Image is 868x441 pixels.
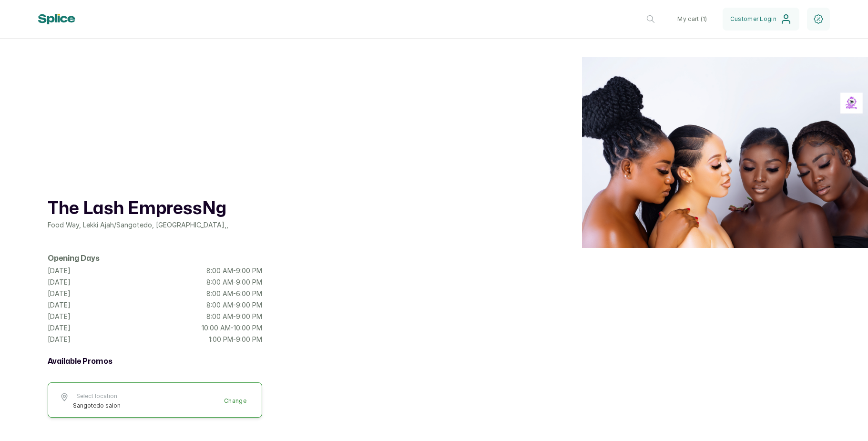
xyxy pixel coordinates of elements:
[48,253,262,264] h2: Opening Days
[73,402,121,410] span: Sangotedo salon
[206,277,262,287] p: 8:00 AM - 9:00 PM
[73,392,121,400] span: Select location
[48,335,71,344] p: [DATE]
[202,323,262,333] p: 10:00 AM - 10:00 PM
[48,356,262,367] h2: Available Promos
[48,312,71,321] p: [DATE]
[723,8,799,31] button: Customer Login
[48,197,262,220] h1: The Lash EmpressNg
[48,266,71,276] p: [DATE]
[60,392,250,410] button: Select locationSangotedo salonChange
[206,266,262,276] p: 8:00 AM - 9:00 PM
[206,300,262,310] p: 8:00 AM - 9:00 PM
[48,220,262,230] p: Food Way, Lekki Ajah/Sangotedo, [GEOGRAPHIC_DATA] , ,
[582,57,868,248] img: header image
[206,289,262,298] p: 8:00 AM - 6:00 PM
[48,277,71,287] p: [DATE]
[48,289,71,298] p: [DATE]
[48,300,71,310] p: [DATE]
[209,335,262,344] p: 1:00 PM - 9:00 PM
[48,323,71,333] p: [DATE]
[670,8,715,31] button: My cart (1)
[730,15,776,23] span: Customer Login
[206,312,262,321] p: 8:00 AM - 9:00 PM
